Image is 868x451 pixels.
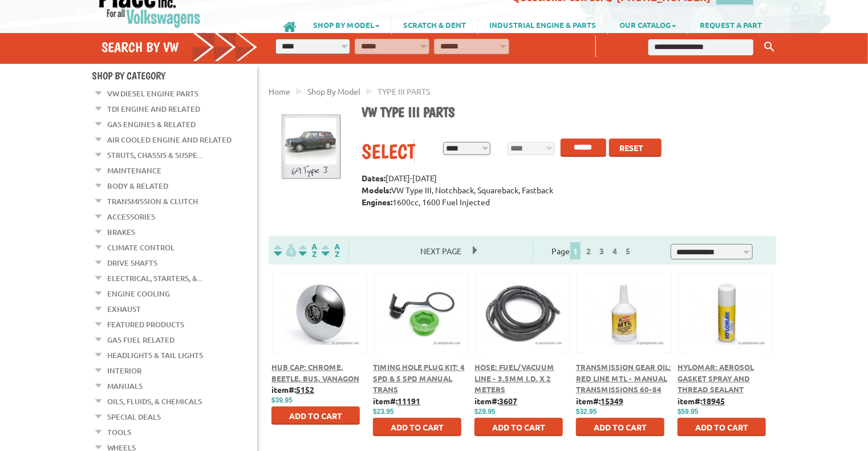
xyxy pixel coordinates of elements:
[474,418,563,436] button: Add to Cart
[373,418,461,436] button: Add to Cart
[319,244,342,257] img: Sort by Sales Rank
[378,86,430,96] span: TYPE III PARTS
[107,117,196,132] a: Gas Engines & Related
[678,362,754,394] a: Hylomar: Aerosol Gasket Spray and Thread Sealant
[610,246,620,256] a: 4
[373,396,420,406] b: item#:
[107,394,202,409] a: Oils, Fluids, & Chemicals
[392,15,477,34] a: SCRATCH & DENT
[302,15,391,34] a: SHOP BY MODEL
[576,408,597,416] span: $32.95
[107,209,155,224] a: Accessories
[362,139,414,164] div: Select
[107,225,135,239] a: Brakes
[277,113,344,181] img: Type III
[102,39,258,55] h4: Search by VW
[107,348,203,363] a: Headlights & Tail Lights
[107,363,141,378] a: Interior
[269,86,290,96] a: Home
[576,418,664,436] button: Add to Cart
[474,408,496,416] span: $29.95
[107,194,198,209] a: Transmission & Clutch
[107,101,200,116] a: TDI Engine and Related
[678,418,766,436] button: Add to Cart
[107,425,131,440] a: Tools
[107,379,143,393] a: Manuals
[107,332,175,347] a: Gas Fuel Related
[362,197,392,207] strong: Engines:
[107,286,170,301] a: Engine Cooling
[362,172,768,220] p: [DATE]-[DATE] VW Type III, Notchback, Squareback, Fastback 1600cc, 1600 Fuel Injected
[678,396,725,406] b: item#:
[362,173,386,183] strong: Dates:
[533,241,652,260] div: Page
[576,396,623,406] b: item#:
[107,132,232,147] a: Air Cooled Engine and Related
[620,143,644,153] span: RESET
[695,422,748,432] span: Add to Cart
[478,15,607,34] a: INDUSTRIAL ENGINE & PARTS
[492,422,545,432] span: Add to Cart
[107,271,202,286] a: Electrical, Starters, &...
[107,148,202,162] a: Struts, Chassis & Suspe...
[107,317,184,332] a: Featured Products
[107,240,175,255] a: Climate Control
[107,178,168,193] a: Body & Related
[609,139,662,157] button: RESET
[107,302,141,316] a: Exhaust
[601,396,623,406] u: 15349
[608,15,688,34] a: OUR CATALOG
[107,163,161,178] a: Maintenance
[289,411,342,421] span: Add to Cart
[623,246,633,256] a: 5
[92,70,257,82] h4: Shop By Category
[297,244,319,257] img: Sort by Headline
[409,242,473,259] span: Next Page
[688,15,773,34] a: REQUEST A PART
[362,104,768,122] h1: VW Type III parts
[474,396,517,406] b: item#:
[597,246,607,256] a: 3
[296,384,314,395] u: 5152
[107,409,161,424] a: Special Deals
[499,396,517,406] u: 3607
[362,185,391,195] strong: Models:
[274,244,297,257] img: filterpricelow.svg
[594,422,647,432] span: Add to Cart
[373,362,465,394] a: Timing Hole Plug Kit: 4 Spd & 5 Spd Manual Trans
[373,408,394,416] span: $23.95
[271,396,293,404] span: $39.95
[107,86,198,101] a: VW Diesel Engine Parts
[678,408,699,416] span: $59.95
[761,38,778,56] button: Keyword Search
[409,246,473,256] a: Next Page
[583,246,594,256] a: 2
[702,396,725,406] u: 18945
[391,422,444,432] span: Add to Cart
[271,384,314,395] b: item#:
[271,362,359,383] a: Hub Cap: Chrome, Beetle, Bus, Vanagon
[398,396,420,406] u: 11191
[271,407,360,425] button: Add to Cart
[474,362,554,394] a: Hose: Fuel/Vacuum Line - 3.5mm I.D. x 2 meters
[570,242,581,259] span: 1
[107,255,157,270] a: Drive Shafts
[307,86,360,96] a: Shop By Model
[576,362,671,394] a: Transmission Gear Oil: Red Line MTL - Manual Transmissions 60-84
